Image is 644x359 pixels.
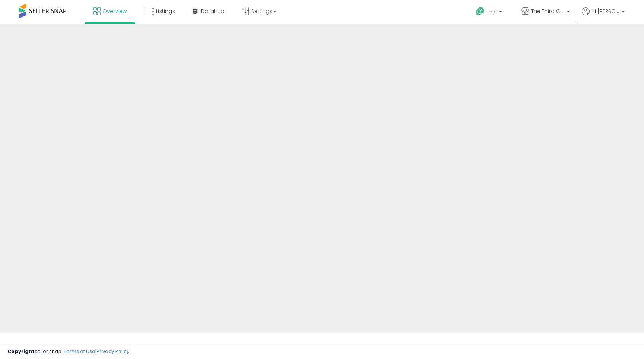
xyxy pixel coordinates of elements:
a: Help [470,1,509,24]
span: Overview [102,7,127,15]
span: Help [487,9,497,15]
span: The Third Generation [531,7,565,15]
span: Hi [PERSON_NAME] [591,7,619,15]
span: Listings [156,7,175,15]
a: Hi [PERSON_NAME] [582,7,625,24]
span: DataHub [201,7,224,15]
i: Get Help [476,7,485,16]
